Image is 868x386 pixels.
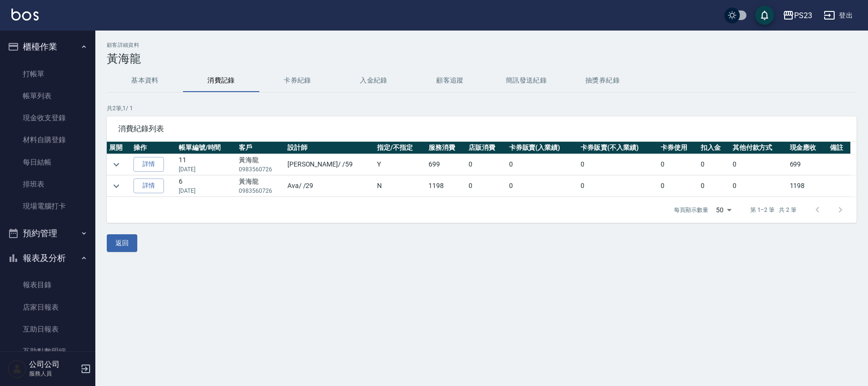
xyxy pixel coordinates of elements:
h5: 公司公司 [29,360,78,369]
th: 客戶 [236,142,285,154]
button: 登出 [820,7,857,24]
th: 備註 [827,142,850,154]
td: 699 [787,154,827,175]
p: 0983560726 [239,187,283,195]
p: 第 1–2 筆 共 2 筆 [750,206,797,214]
a: 現場電腦打卡 [4,195,92,217]
td: 0 [658,176,698,197]
a: 報表目錄 [4,274,92,296]
td: 黃海龍 [236,154,285,175]
td: 1198 [426,176,466,197]
a: 材料自購登錄 [4,129,92,151]
td: 0 [466,176,506,197]
div: 50 [712,197,735,223]
th: 現金應收 [787,142,827,154]
td: 0 [730,154,787,175]
div: PS23 [794,10,812,21]
p: 每頁顯示數量 [674,206,708,214]
td: 0 [658,154,698,175]
a: 帳單列表 [4,85,92,107]
th: 卡券使用 [658,142,698,154]
button: 卡券紀錄 [259,69,336,92]
th: 卡券販賣(不入業績) [578,142,658,154]
a: 現金收支登錄 [4,107,92,129]
td: 0 [578,154,658,175]
button: 入金紀錄 [336,69,412,92]
a: 打帳單 [4,63,92,85]
td: 6 [176,176,236,197]
td: 1198 [787,176,827,197]
button: 報表及分析 [4,246,92,271]
th: 卡券販賣(入業績) [507,142,578,154]
a: 詳情 [133,178,164,193]
th: 店販消費 [466,142,506,154]
th: 服務消費 [426,142,466,154]
button: 基本資料 [107,69,183,92]
button: PS23 [779,6,816,25]
td: [PERSON_NAME] / /59 [285,154,375,175]
th: 操作 [131,142,176,154]
a: 店家日報表 [4,296,92,318]
h2: 顧客詳細資料 [107,42,857,48]
th: 扣入金 [698,142,730,154]
h3: 黃海龍 [107,52,857,65]
td: 0 [698,154,730,175]
td: 0 [578,176,658,197]
button: expand row [109,179,123,193]
td: Ava / /29 [285,176,375,197]
button: 消費記錄 [183,69,259,92]
button: 櫃檯作業 [4,34,92,59]
button: 預約管理 [4,221,92,246]
th: 設計師 [285,142,375,154]
a: 排班表 [4,173,92,195]
p: 服務人員 [29,369,78,378]
p: 共 2 筆, 1 / 1 [107,104,857,113]
th: 展開 [107,142,131,154]
th: 指定/不指定 [375,142,426,154]
td: 黃海龍 [236,176,285,197]
a: 互助點數明細 [4,340,92,362]
p: 0983560726 [239,165,283,174]
a: 詳情 [133,157,164,172]
th: 帳單編號/時間 [176,142,236,154]
p: [DATE] [179,187,234,195]
button: 簡訊發送紀錄 [488,69,564,92]
button: 返回 [107,234,137,252]
button: expand row [109,157,123,172]
img: Person [8,359,27,378]
img: Logo [11,9,39,21]
td: 699 [426,154,466,175]
button: 顧客追蹤 [412,69,488,92]
p: [DATE] [179,165,234,174]
a: 每日結帳 [4,151,92,173]
td: 0 [507,176,578,197]
th: 其他付款方式 [730,142,787,154]
td: 0 [730,176,787,197]
button: save [755,6,774,25]
span: 消費紀錄列表 [118,124,845,134]
td: N [375,176,426,197]
a: 互助日報表 [4,318,92,340]
td: 11 [176,154,236,175]
td: 0 [466,154,506,175]
td: 0 [507,154,578,175]
td: 0 [698,176,730,197]
td: Y [375,154,426,175]
button: 抽獎券紀錄 [564,69,641,92]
